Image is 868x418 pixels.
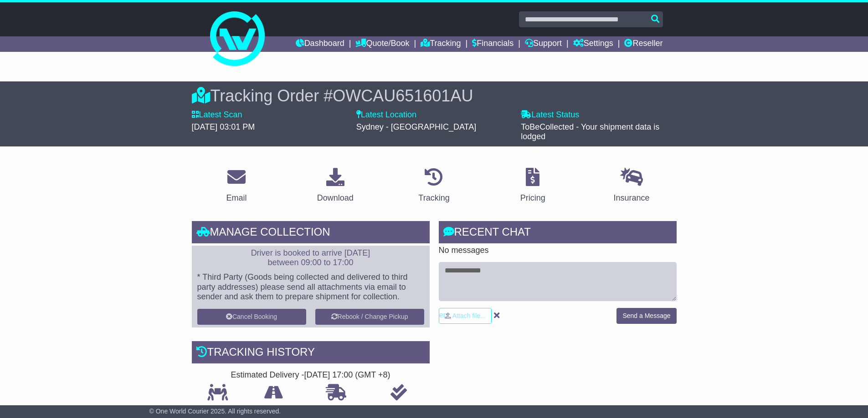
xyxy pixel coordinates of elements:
div: Pricing [520,192,545,204]
a: Download [311,165,360,207]
a: Tracking [421,36,461,52]
p: * Third Party (Goods being collected and delivered to third party addresses) please send all atta... [197,272,424,302]
div: Download [317,192,354,204]
label: Latest Location [356,110,416,120]
p: Driver is booked to arrive [DATE] between 09:00 to 17:00 [197,248,424,268]
span: © One World Courier 2025. All rights reserved. [149,408,281,415]
a: Financials [472,36,514,52]
label: Latest Scan [192,110,242,120]
a: Support [525,36,562,52]
a: Quote/Book [355,36,409,52]
div: Tracking [418,192,449,204]
button: Cancel Booking [197,309,306,325]
div: Estimated Delivery - [192,370,430,380]
a: Insurance [608,165,656,207]
div: Tracking Order # [192,86,677,106]
label: Latest Status [521,110,579,120]
a: Pricing [514,165,551,207]
span: Sydney - [GEOGRAPHIC_DATA] [356,122,476,131]
a: Settings [573,36,613,52]
div: Email [226,192,247,204]
div: [DATE] 17:00 (GMT +8) [304,370,390,380]
a: Tracking [412,165,455,207]
a: Dashboard [296,36,344,52]
span: OWCAU651601AU [333,86,473,105]
div: Manage collection [192,221,430,246]
span: ToBeCollected - Your shipment data is lodged [521,122,659,141]
div: Insurance [614,192,650,204]
button: Rebook / Change Pickup [315,309,424,325]
div: RECENT CHAT [439,221,677,246]
a: Email [220,165,252,207]
button: Send a Message [616,308,676,324]
p: No messages [439,246,677,256]
a: Reseller [624,36,663,52]
div: Tracking history [192,341,430,366]
span: [DATE] 03:01 PM [192,122,255,131]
